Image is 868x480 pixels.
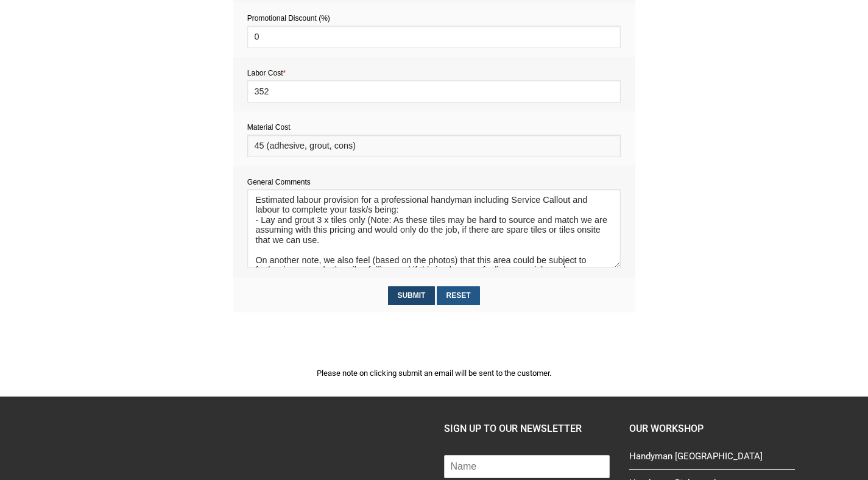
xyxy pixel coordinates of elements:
[247,14,330,23] span: Promotional Discount (%)
[437,286,480,305] input: Reset
[247,69,286,77] span: Labor Cost
[247,123,291,132] span: Material Cost
[629,421,795,437] h4: Our Workshop
[247,135,621,157] input: EX: 300
[444,455,610,478] input: Name
[247,178,311,186] span: General Comments
[444,421,610,437] h4: SIGN UP TO OUR NEWSLETTER
[247,80,621,102] input: EX: 30
[233,367,635,379] p: Please note on clicking submit an email will be sent to the customer.
[629,449,795,470] a: Handyman [GEOGRAPHIC_DATA]
[388,286,435,305] input: Submit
